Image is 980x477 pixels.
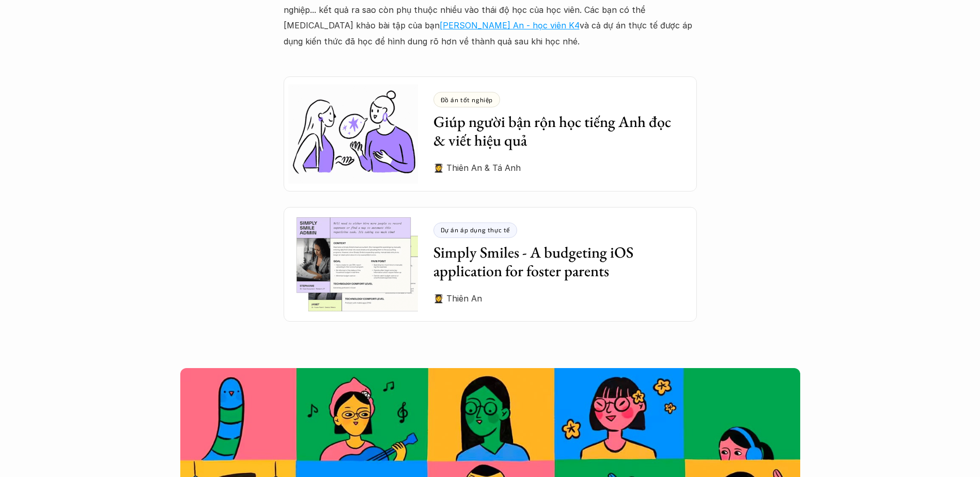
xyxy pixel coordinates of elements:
h3: Giúp người bận rộn học tiếng Anh đọc & viết hiệu quả [433,113,681,150]
h3: Simply Smiles - A budgeting iOS application for foster parents [433,243,681,280]
p: Đồ án tốt nghiệp [441,96,493,103]
a: [PERSON_NAME] An - học viên K4 [440,20,580,30]
p: 👩‍🎓 Thiên An & Tá Anh [433,160,681,176]
p: 👩‍🎓 Thiên An [433,291,681,306]
a: Đồ án tốt nghiệpGiúp người bận rộn học tiếng Anh đọc & viết hiệu quả👩‍🎓 Thiên An & Tá Anh [284,76,697,191]
a: Dự án áp dụng thực tếSimply Smiles - A budgeting iOS application for foster parents👩‍🎓 Thiên An [284,207,697,322]
p: Dự án áp dụng thực tế [441,226,510,233]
